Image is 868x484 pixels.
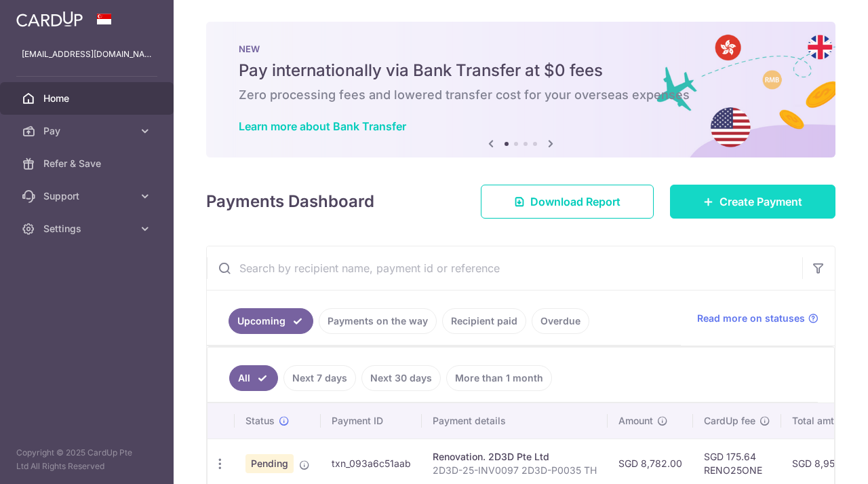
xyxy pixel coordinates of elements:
[43,92,133,105] span: Home
[433,450,597,464] div: Renovation. 2D3D Pte Ltd
[207,246,802,290] input: Search by recipient name, payment id or reference
[43,189,133,203] span: Support
[446,365,552,391] a: More than 1 month
[229,308,313,334] a: Upcoming
[239,119,406,133] a: Learn more about Bank Transfer
[319,308,437,334] a: Payments on the way
[43,124,133,138] span: Pay
[239,60,803,81] h5: Pay internationally via Bank Transfer at $0 fees
[245,414,275,428] span: Status
[43,222,133,236] span: Settings
[245,454,294,473] span: Pending
[530,193,620,210] span: Download Report
[16,11,83,27] img: CardUp
[697,312,805,325] span: Read more on statuses
[22,48,152,61] p: [EMAIL_ADDRESS][DOMAIN_NAME]
[206,189,374,214] h4: Payments Dashboard
[321,403,422,439] th: Payment ID
[422,403,608,439] th: Payment details
[442,308,526,334] a: Recipient paid
[206,22,835,157] img: Bank transfer banner
[433,464,597,477] p: 2D3D-25-INV0097 2D3D-P0035 TH
[792,414,837,428] span: Total amt.
[697,312,818,325] a: Read more on statuses
[532,308,589,334] a: Overdue
[704,414,755,428] span: CardUp fee
[618,414,653,428] span: Amount
[361,365,441,391] a: Next 30 days
[283,365,356,391] a: Next 7 days
[43,157,133,170] span: Refer & Save
[670,185,835,219] a: Create Payment
[481,185,654,219] a: Download Report
[239,87,803,103] h6: Zero processing fees and lowered transfer cost for your overseas expenses
[719,193,802,210] span: Create Payment
[229,365,278,391] a: All
[239,43,803,54] p: NEW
